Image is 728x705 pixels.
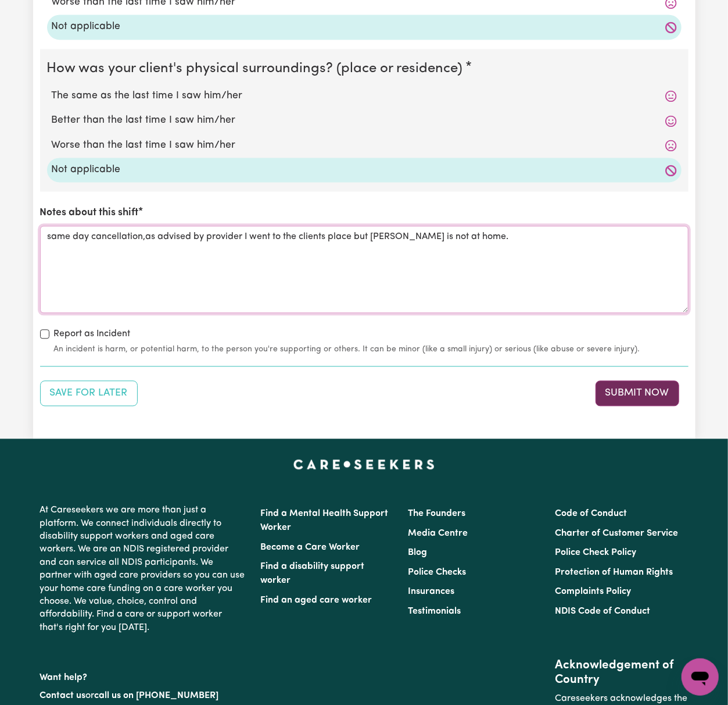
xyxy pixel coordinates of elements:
a: Charter of Customer Service [555,529,678,538]
small: An incident is harm, or potential harm, to the person you're supporting or others. It can be mino... [54,343,688,355]
label: Report as Incident [54,327,131,341]
a: call us on [PHONE_NUMBER] [95,691,219,700]
a: Find an aged care worker [261,596,372,605]
a: Find a Mental Health Support Worker [261,509,389,532]
a: NDIS Code of Conduct [555,607,650,616]
legend: How was your client's physical surroundings? (place or residence) [47,58,468,79]
a: Contact us [40,691,86,700]
a: Insurances [408,587,454,596]
label: Not applicable [52,19,677,34]
label: Better than the last time I saw him/her [52,113,677,128]
label: Notes about this shift [40,205,139,220]
label: The same as the last time I saw him/her [52,88,677,104]
a: Media Centre [408,529,468,538]
button: Save your job report [40,380,138,406]
a: Blog [408,548,427,557]
a: Careseekers home page [293,460,435,469]
label: Not applicable [52,162,677,177]
a: The Founders [408,509,465,518]
button: Submit your job report [596,380,679,406]
a: Police Checks [408,568,466,577]
a: Police Check Policy [555,548,636,557]
p: Want help? [40,667,247,684]
textarea: same day cancellation,as advised by provider I went to the clients place but [PERSON_NAME] is not... [40,226,688,313]
a: Protection of Human Rights [555,568,673,577]
iframe: Button to launch messaging window [682,658,719,696]
a: Testimonials [408,607,461,616]
h2: Acknowledgement of Country [555,658,688,688]
a: Code of Conduct [555,509,627,518]
a: Become a Care Worker [261,543,360,552]
p: At Careseekers we are more than just a platform. We connect individuals directly to disability su... [40,499,247,639]
label: Worse than the last time I saw him/her [52,138,677,153]
a: Complaints Policy [555,587,631,596]
a: Find a disability support worker [261,562,365,585]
